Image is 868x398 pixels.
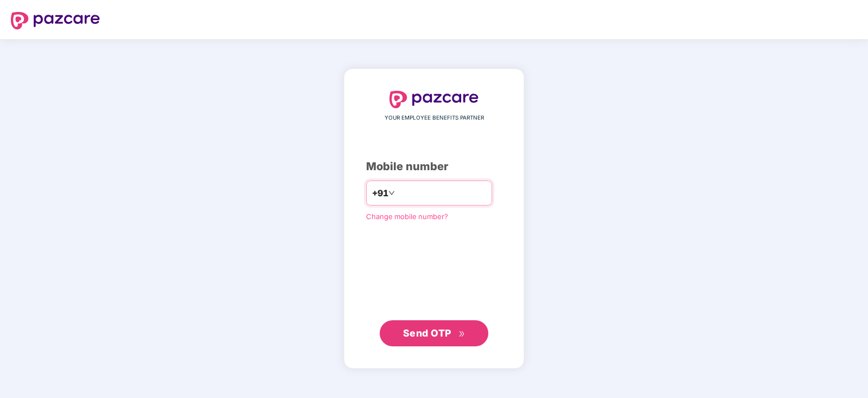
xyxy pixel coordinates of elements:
[389,91,479,108] img: logo
[385,114,484,122] span: YOUR EMPLOYEE BENEFITS PARTNER
[366,212,448,221] a: Change mobile number?
[372,186,388,200] span: +91
[11,12,100,29] img: logo
[403,327,451,339] span: Send OTP
[380,320,488,346] button: Send OTPdouble-right
[366,158,502,175] div: Mobile number
[388,190,395,196] span: down
[458,331,466,338] span: double-right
